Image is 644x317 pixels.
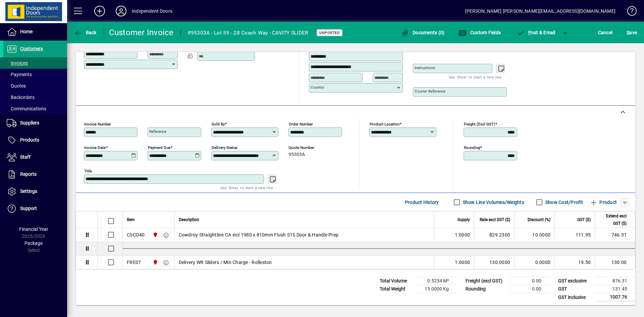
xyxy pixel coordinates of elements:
[19,226,48,232] span: Financial Year
[3,57,67,69] a: Invoices
[20,46,43,51] span: Customers
[586,196,620,208] button: Product
[7,106,46,111] span: Communications
[7,60,28,66] span: Invoices
[590,197,617,208] span: Product
[127,216,135,223] span: Item
[555,285,595,293] td: GST
[544,199,583,206] label: Show Cost/Profit
[401,30,445,35] span: Documents (0)
[599,212,627,227] span: Extend excl GST ($)
[464,122,495,126] mat-label: Freight (excl GST)
[509,285,549,293] td: 0.00
[415,65,435,70] mat-label: Instructions
[514,228,554,242] td: 10.0000
[20,206,37,211] span: Support
[3,69,67,80] a: Payments
[319,31,340,35] span: Unposted
[20,137,39,143] span: Products
[555,293,595,302] td: GST inclusive
[289,122,313,126] mat-label: Order number
[464,145,480,150] mat-label: Rounding
[595,285,635,293] td: 131.45
[598,27,613,38] span: Cancel
[462,277,509,285] td: Freight (excl GST)
[72,27,98,39] button: Back
[462,199,524,206] label: Show Line Volumes/Weights
[627,30,629,35] span: S
[458,216,470,223] span: Supply
[3,103,67,114] a: Communications
[478,259,510,266] div: 130.0000
[7,95,35,100] span: Backorders
[127,259,141,266] div: FRE07
[187,28,309,38] div: #95303A - Lot 59 - 28 Coach Way - CAVITY SLIDER
[596,27,614,39] button: Cancel
[370,122,399,126] mat-label: Product location
[595,256,635,269] td: 130.00
[7,83,26,89] span: Quotes
[110,5,132,17] button: Profile
[84,145,106,150] mat-label: Invoice date
[405,197,439,208] span: Product History
[528,30,531,35] span: P
[109,27,174,38] div: Customer Invoice
[220,184,273,192] mat-hint: Use 'Enter' to start a new line
[449,73,501,81] mat-hint: Use 'Enter' to start a new line
[577,216,591,223] span: GST ($)
[514,256,554,269] td: 0.0000
[459,30,501,35] span: Custom Fields
[179,231,339,238] span: Cowdroy Straightline CA incl 1980 x 810mm Flush S1S Door & Handle Prep
[595,228,635,242] td: 746.31
[625,27,639,39] button: Save
[480,216,510,223] span: Rate excl GST ($)
[149,129,166,134] mat-label: Reference
[622,1,636,23] a: Knowledge Base
[555,277,595,285] td: GST exclusive
[554,228,595,242] td: 111.95
[288,146,329,150] span: Quote number
[179,259,272,266] span: Delivery WR Sliders / Min Charge - Rolleston
[311,85,324,90] mat-label: Country
[455,259,470,266] span: 1.0000
[24,241,43,246] span: Package
[3,115,67,131] a: Suppliers
[3,200,67,217] a: Support
[84,169,92,173] mat-label: Title
[3,166,67,183] a: Reports
[457,27,502,39] button: Custom Fields
[554,256,595,269] td: 19.50
[67,27,104,39] app-page-header-button: Back
[212,122,225,126] mat-label: Sold by
[20,189,37,194] span: Settings
[3,80,67,92] a: Quotes
[399,27,446,39] button: Documents (0)
[376,277,417,285] td: Total Volume
[417,277,457,285] td: 0.5234 M³
[3,183,67,200] a: Settings
[74,30,97,35] span: Back
[509,277,549,285] td: 0.00
[513,27,559,39] button: Post & Email
[376,285,417,293] td: Total Weight
[132,6,172,16] div: Independent Doors
[127,231,145,238] div: CSCO40
[20,171,37,177] span: Reports
[151,231,159,239] span: Christchurch
[89,5,110,17] button: Add
[3,132,67,149] a: Products
[20,29,33,34] span: Home
[84,122,111,126] mat-label: Invoice number
[3,23,67,40] a: Home
[595,277,635,285] td: 876.31
[3,92,67,103] a: Backorders
[179,216,199,223] span: Description
[528,216,550,223] span: Discount (%)
[627,27,637,38] span: ave
[478,231,510,238] div: 829.2300
[465,6,615,16] div: [PERSON_NAME] [PERSON_NAME][EMAIL_ADDRESS][DOMAIN_NAME]
[517,30,555,35] span: ost & Email
[20,120,39,125] span: Suppliers
[417,285,457,293] td: 15.0000 Kg
[7,72,32,77] span: Payments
